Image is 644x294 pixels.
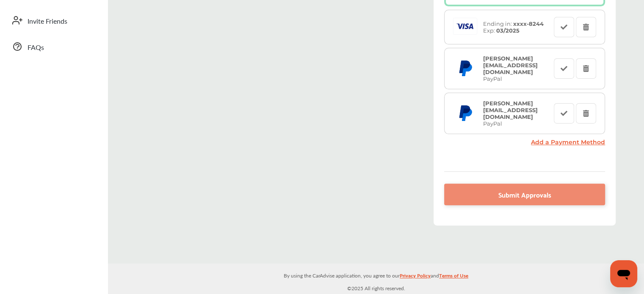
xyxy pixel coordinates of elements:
[479,55,547,82] div: PayPal
[108,271,644,280] p: By using the CarAdvise application, you agree to our and
[513,20,544,27] strong: xxxx- 8244
[439,271,468,284] a: Terms of Use
[610,260,637,287] iframe: Button to launch messaging window
[496,27,520,34] strong: 03/2025
[8,9,100,31] a: Invite Friends
[400,271,431,284] a: Privacy Policy
[479,100,547,127] div: PayPal
[483,100,538,120] strong: [PERSON_NAME][EMAIL_ADDRESS][DOMAIN_NAME]
[108,264,644,294] div: © 2025 All rights reserved.
[8,36,100,58] a: FAQs
[479,20,548,34] div: Ending in: Exp:
[444,184,605,205] a: Submit Approvals
[498,189,551,200] span: Submit Approvals
[28,16,67,27] span: Invite Friends
[531,138,605,146] a: Add a Payment Method
[28,42,44,53] span: FAQs
[483,55,538,75] strong: [PERSON_NAME][EMAIL_ADDRESS][DOMAIN_NAME]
